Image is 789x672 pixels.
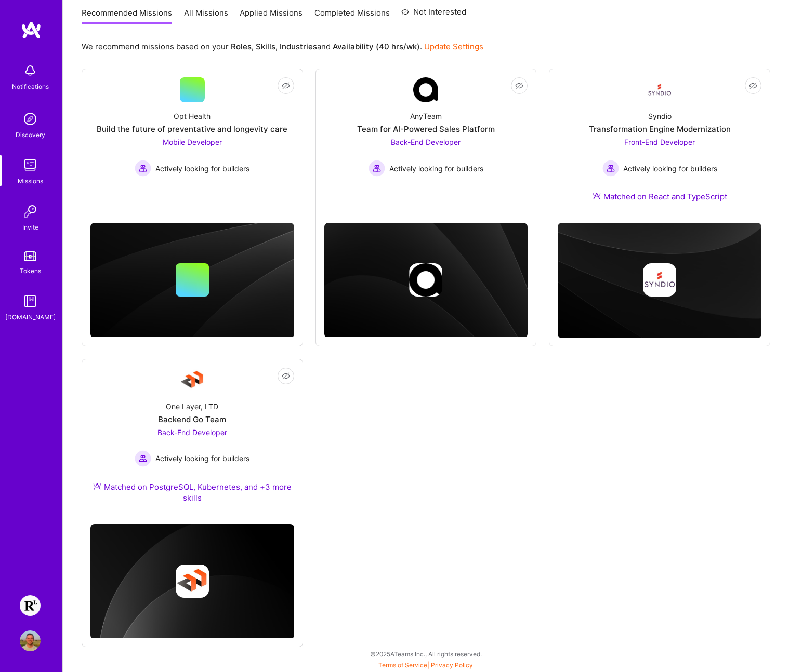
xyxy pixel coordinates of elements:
div: One Layer, LTD [166,401,218,412]
span: Actively looking for builders [155,163,249,174]
a: Terms of Service [378,661,427,669]
div: Build the future of preventative and longevity care [97,124,287,135]
span: Back-End Developer [157,428,227,437]
i: icon EyeClosed [749,82,757,90]
div: Transformation Engine Modernization [589,124,731,135]
span: Actively looking for builders [623,163,717,174]
a: Opt HealthBuild the future of preventative and longevity careMobile Developer Actively looking fo... [90,77,294,203]
i: icon EyeClosed [282,372,290,380]
img: Ateam Purple Icon [93,482,101,490]
b: Availability (40 hrs/wk) [333,42,420,51]
span: | [378,661,473,669]
div: Syndio [648,111,672,122]
b: Roles [231,42,252,51]
a: Privacy Policy [431,661,473,669]
i: icon EyeClosed [282,82,290,90]
span: Actively looking for builders [155,453,249,464]
img: User Avatar [20,630,41,651]
img: Resilience Lab: Building a Health Tech Platform [20,595,41,616]
b: Industries [280,42,317,51]
img: Company Logo [413,77,438,102]
a: Completed Missions [314,7,390,24]
a: Not Interested [401,6,466,24]
img: Company Logo [180,368,205,393]
span: Front-End Developer [624,138,695,146]
span: Actively looking for builders [389,163,483,174]
div: Discovery [16,129,45,140]
a: Update Settings [424,42,483,51]
a: Resilience Lab: Building a Health Tech Platform [17,595,43,616]
img: Invite [20,201,41,222]
a: All Missions [184,7,228,24]
div: Matched on PostgreSQL, Kubernetes, and +3 more skills [90,481,294,503]
img: Company logo [409,263,442,297]
img: bell [20,60,41,81]
a: Company LogoSyndioTransformation Engine ModernizationFront-End Developer Actively looking for bui... [558,77,761,214]
img: cover [558,223,761,338]
div: Team for AI-Powered Sales Platform [357,124,495,135]
div: [DOMAIN_NAME] [5,312,56,322]
img: Company logo [176,565,209,598]
div: Backend Go Team [158,414,226,425]
div: Tokens [20,265,41,276]
span: Mobile Developer [163,138,222,146]
div: © 2025 ATeams Inc., All rights reserved. [62,641,789,667]
a: Company LogoAnyTeamTeam for AI-Powered Sales PlatformBack-End Developer Actively looking for buil... [324,77,528,203]
a: Recommended Missions [82,7,172,24]
img: logo [21,21,42,39]
div: AnyTeam [410,111,442,122]
img: Actively looking for builders [135,450,151,467]
p: We recommend missions based on your , , and . [82,41,483,52]
div: Missions [18,176,43,186]
img: cover [90,524,294,639]
div: Notifications [12,81,49,92]
img: Ateam Purple Icon [593,192,601,200]
img: Company Logo [647,77,672,102]
a: Applied Missions [240,7,303,24]
img: guide book [20,291,41,312]
img: Company logo [643,263,676,297]
img: discovery [20,109,41,129]
div: Opt Health [174,111,211,122]
img: cover [324,223,528,338]
a: Company LogoOne Layer, LTDBackend Go TeamBack-End Developer Actively looking for buildersActively... [90,368,294,516]
div: Matched on React and TypeScript [593,191,727,202]
a: User Avatar [17,630,43,651]
img: Actively looking for builders [602,160,619,177]
img: Actively looking for builders [135,160,151,177]
img: cover [90,223,294,338]
img: Actively looking for builders [369,160,385,177]
i: icon EyeClosed [515,82,523,90]
span: Back-End Developer [391,138,461,146]
img: tokens [24,251,36,261]
b: Skills [256,42,275,51]
div: Invite [22,222,38,233]
img: teamwork [20,155,41,176]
